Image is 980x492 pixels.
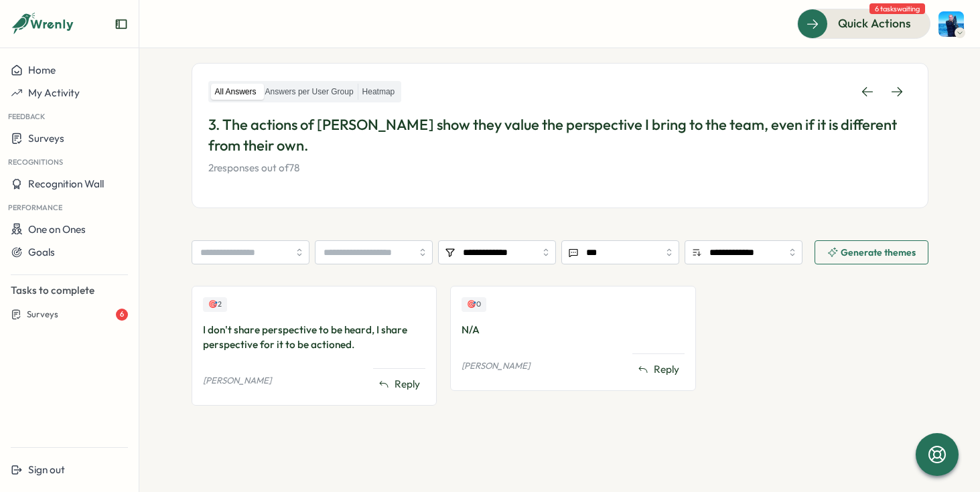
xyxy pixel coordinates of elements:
div: I don't share perspective to be heard, I share perspective for it to be actioned. [203,323,426,352]
span: Reply [654,362,679,377]
span: Surveys [28,132,64,145]
span: 6 tasks waiting [869,3,925,14]
span: Quick Actions [838,15,911,32]
p: 3. The actions of [PERSON_NAME] show they value the perspective I bring to the team, even if it i... [208,114,912,156]
label: Heatmap [358,84,399,100]
span: One on Ones [28,223,86,236]
div: 6 [116,309,128,321]
span: Recognition Wall [28,177,104,190]
label: Answers per User Group [261,84,358,100]
button: Reply [373,374,425,394]
label: All Answers [211,84,261,100]
button: Expand sidebar [115,17,128,31]
button: Reply [632,359,685,380]
span: Home [28,64,56,76]
p: [PERSON_NAME] [462,360,530,372]
div: N/A [462,323,685,337]
p: 2 responses out of 78 [208,161,912,175]
span: Generate themes [841,248,916,257]
span: Reply [395,377,420,392]
p: [PERSON_NAME] [203,375,271,387]
span: Surveys [27,309,58,321]
span: Goals [28,246,55,258]
button: Quick Actions [797,9,930,38]
span: My Activity [28,86,80,99]
div: Upvotes [462,297,486,311]
button: Generate themes [815,240,928,264]
div: Upvotes [203,297,227,311]
img: Henry Innis [938,11,964,37]
p: Tasks to complete [11,283,128,298]
span: Sign out [28,463,65,476]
